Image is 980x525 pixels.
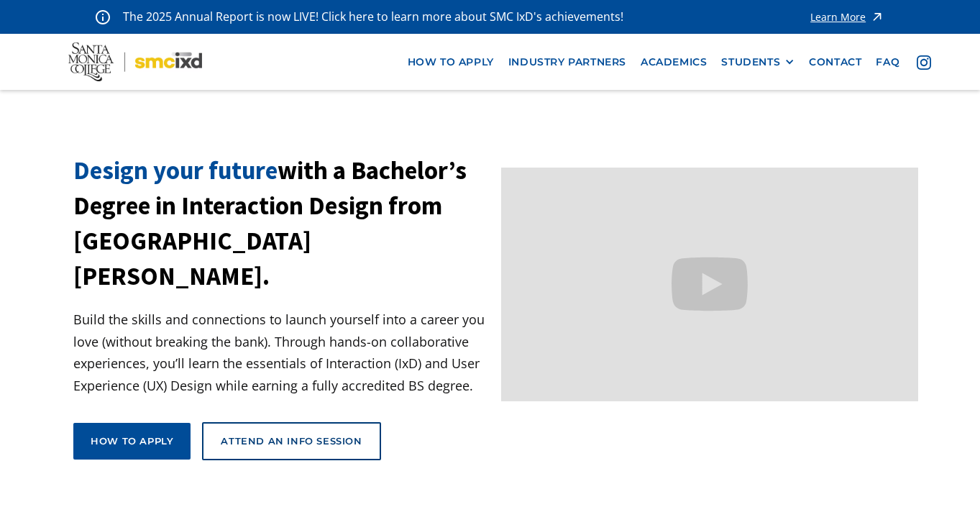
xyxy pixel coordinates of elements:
a: Attend an Info Session [202,422,380,460]
p: Build the skills and connections to launch yourself into a career you love (without breaking the ... [73,309,490,396]
a: how to apply [400,49,501,76]
a: contact [802,49,869,76]
a: How to apply [73,423,191,459]
h1: with a Bachelor’s Degree in Interaction Design from [GEOGRAPHIC_DATA][PERSON_NAME]. [73,153,490,294]
iframe: Design your future with a Bachelor's Degree in Interaction Design from Santa Monica College [501,168,917,401]
p: The 2025 Annual Report is now LIVE! Click here to learn more about SMC IxD's achievements! [123,7,625,27]
img: icon - instagram [917,55,931,70]
img: icon - arrow - alert [870,7,884,27]
div: Learn More [810,12,866,22]
a: industry partners [501,49,633,76]
div: STUDENTS [721,56,780,68]
span: Design your future [73,155,278,186]
div: STUDENTS [721,56,794,68]
a: faq [869,49,907,76]
div: How to apply [91,434,173,447]
img: icon - information - alert [96,9,110,24]
a: Learn More [810,7,884,27]
div: Attend an Info Session [221,434,362,447]
a: Academics [633,49,714,76]
img: Santa Monica College - SMC IxD logo [68,42,202,82]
